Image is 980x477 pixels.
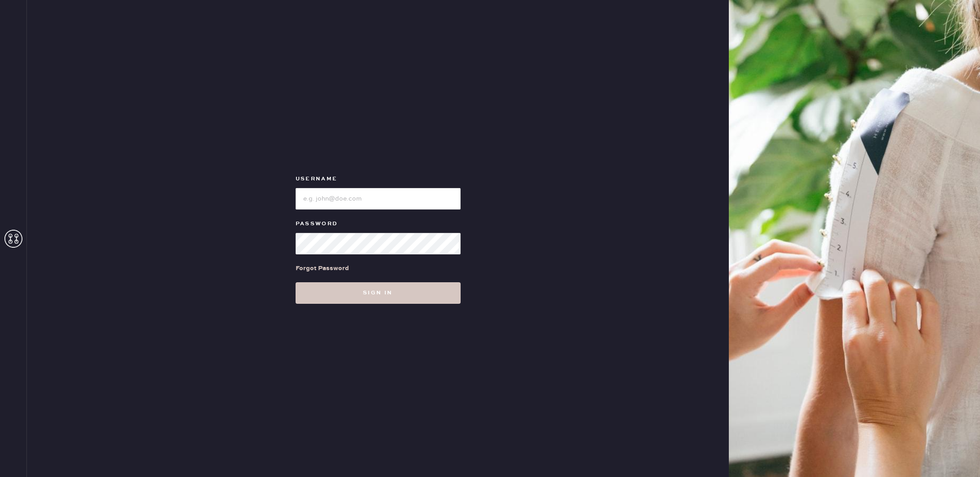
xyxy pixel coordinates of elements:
[296,219,461,229] label: Password
[296,282,461,304] button: Sign in
[296,263,349,273] div: Forgot Password
[296,188,461,210] input: e.g. john@doe.com
[296,254,349,282] a: Forgot Password
[296,174,461,184] label: Username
